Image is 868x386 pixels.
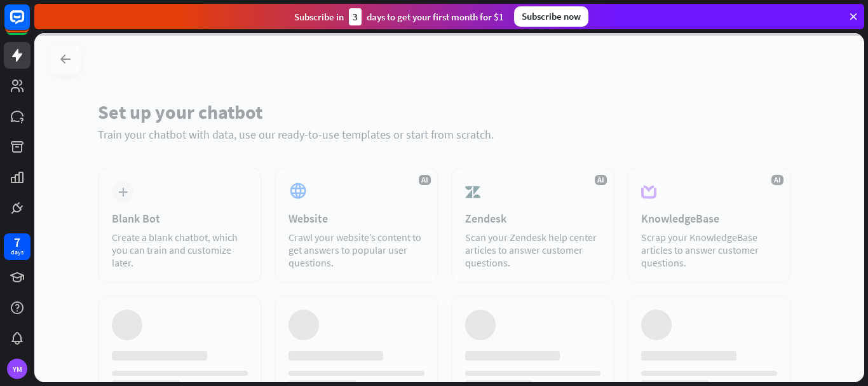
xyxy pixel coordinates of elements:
[4,233,31,260] a: 7 days
[514,6,588,27] div: Subscribe now
[7,359,27,379] div: YM
[11,248,24,257] div: days
[14,237,20,248] div: 7
[294,8,504,25] div: Subscribe in days to get your first month for $1
[349,8,362,25] div: 3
